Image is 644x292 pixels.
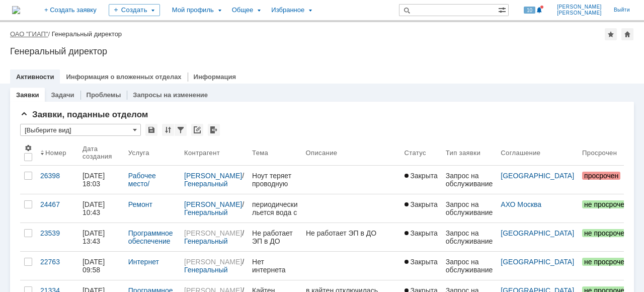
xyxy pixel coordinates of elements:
a: Генеральный директор [184,208,230,225]
a: [GEOGRAPHIC_DATA] [501,258,574,266]
span: Закрыта [405,172,438,180]
span: Расширенный поиск [498,5,508,14]
a: Запрос на обслуживание [442,194,497,223]
th: Контрагент [180,140,248,166]
span: не просрочен [582,200,630,208]
a: Запрос на обслуживание [442,252,497,280]
div: [DATE] 10:43 [83,200,107,216]
div: Тип заявки [446,149,480,157]
span: 10 [524,7,535,14]
div: Услуга [128,149,149,157]
a: 22763 [36,252,78,280]
a: Заявки [16,91,39,99]
a: Закрыта [400,252,442,280]
a: Нет интернета [248,252,301,280]
span: Закрыта [405,258,438,266]
a: 23539 [36,223,78,251]
a: Информация [194,73,236,81]
th: Дата создания [78,140,124,166]
div: Запрос на обслуживание [446,229,493,245]
a: Интернет [128,258,159,266]
a: Закрыта [400,166,442,194]
a: Проблемы [87,91,121,99]
div: периодически льется вода с потолка [252,200,297,216]
span: просрочен [582,172,620,180]
div: Статус [405,149,426,157]
div: Ноут теряет проводную сеть [252,172,297,188]
span: не просрочен [582,229,630,237]
div: Сортировка... [162,124,174,136]
a: Ноут теряет проводную сеть [248,166,301,194]
a: [PERSON_NAME] [184,258,242,266]
a: Генеральный директор [184,180,230,196]
div: / [184,229,244,245]
div: Фильтрация... [175,124,187,136]
div: 22763 [40,258,74,266]
div: / [184,200,244,216]
a: Генеральный директор [184,237,230,253]
div: Соглашение [501,149,540,157]
a: [GEOGRAPHIC_DATA] [501,172,574,180]
a: Запрос на обслуживание [442,223,497,251]
a: периодически льется вода с потолка [248,194,301,223]
a: Ремонт [128,200,152,208]
a: АХО Москва [501,200,541,208]
a: Задачи [51,91,74,99]
div: Создать [109,4,160,16]
div: Добавить в избранное [605,28,617,40]
a: не просрочен [578,194,635,223]
div: Скопировать ссылку на список [191,124,203,136]
div: Запрос на обслуживание [446,258,493,274]
div: Не работает ЭП в ДО [252,229,297,245]
div: 24467 [40,200,74,208]
div: / [184,258,244,274]
div: Контрагент [184,149,220,157]
a: Не работает ЭП в ДО [248,223,301,251]
div: Описание [306,149,338,157]
th: Услуга [124,140,180,166]
a: просрочен [578,166,635,194]
div: Сохранить вид [145,124,157,136]
span: Заявки, поданные отделом [20,110,148,119]
div: Дата создания [83,145,112,160]
a: [DATE] 09:58 [78,252,124,280]
a: Перейти на домашнюю страницу [12,6,20,14]
span: [PERSON_NAME] [557,4,602,10]
a: [PERSON_NAME] [184,200,242,208]
a: ОАО "ГИАП" [10,30,48,38]
span: Настройки [24,144,32,152]
a: [DATE] 10:43 [78,194,124,223]
th: Номер [36,140,78,166]
a: 24467 [36,194,78,223]
a: [PERSON_NAME] [184,229,242,237]
a: Закрыта [400,194,442,223]
div: / [10,30,52,38]
div: / [184,172,244,188]
th: Тема [248,140,301,166]
div: Просрочен [582,149,617,157]
a: [DATE] 18:03 [78,166,124,194]
a: не просрочен [578,252,635,280]
a: Генеральный директор [184,266,230,282]
div: Сделать домашней страницей [621,28,633,40]
div: Экспорт списка [208,124,220,136]
th: Тип заявки [442,140,497,166]
div: 26398 [40,172,74,180]
a: Закрыта [400,223,442,251]
a: [DATE] 13:43 [78,223,124,251]
a: Запросы на изменение [133,91,208,99]
th: Статус [400,140,442,166]
a: не просрочен [578,223,635,251]
a: Запрос на обслуживание [442,166,497,194]
div: [DATE] 09:58 [83,258,107,274]
div: Нет интернета [252,258,297,274]
span: [PERSON_NAME] [557,10,602,16]
div: Номер [45,149,66,157]
th: Соглашение [497,140,578,166]
a: Информация о вложенных отделах [66,73,181,81]
img: logo [12,6,20,14]
div: Генеральный директор [52,30,122,38]
a: Активности [16,73,54,81]
div: [DATE] 13:43 [83,229,107,245]
div: [DATE] 18:03 [83,172,107,188]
